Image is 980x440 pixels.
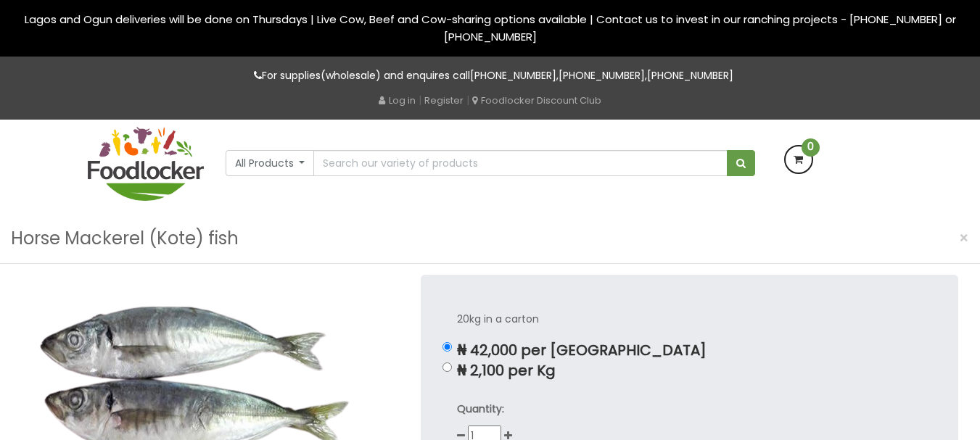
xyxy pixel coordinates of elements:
[470,68,556,83] a: [PHONE_NUMBER]
[88,127,204,201] img: FoodLocker
[442,342,452,352] input: ₦ 42,000 per [GEOGRAPHIC_DATA]
[472,94,601,107] a: Foodlocker Discount Club
[802,138,820,157] span: 0
[647,68,733,83] a: [PHONE_NUMBER]
[952,223,976,253] button: Close
[424,94,464,107] a: Register
[466,93,469,107] span: |
[88,67,893,84] p: For supplies(wholesale) and enquires call , ,
[959,228,969,249] span: ×
[457,402,504,416] strong: Quantity:
[25,12,956,44] span: Lagos and Ogun deliveries will be done on Thursdays | Live Cow, Beef and Cow-sharing options avai...
[419,93,421,107] span: |
[11,225,239,252] h3: Horse Mackerel (Kote) fish
[457,342,922,359] p: ₦ 42,000 per [GEOGRAPHIC_DATA]
[226,150,315,176] button: All Products
[457,362,922,379] p: ₦ 2,100 per Kg
[379,94,416,107] a: Log in
[313,150,727,176] input: Search our variety of products
[442,362,452,372] input: ₦ 2,100 per Kg
[457,311,922,328] p: 20kg in a carton
[559,68,645,83] a: [PHONE_NUMBER]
